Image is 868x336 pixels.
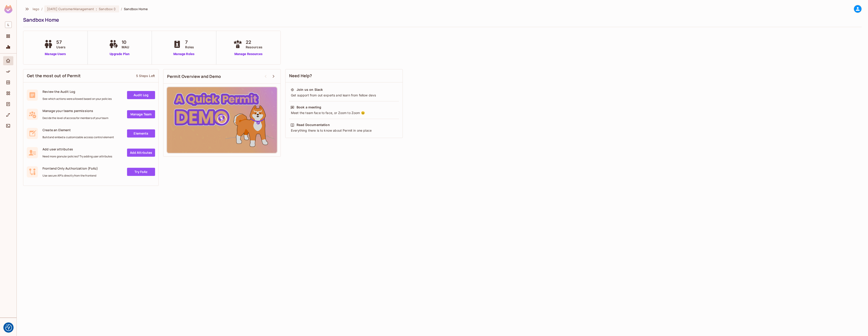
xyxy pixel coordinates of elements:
[47,7,94,11] span: [DATE] CustomerManagement
[5,324,12,331] button: Consent Preferences
[122,39,129,46] span: 10
[41,7,42,11] li: /
[246,39,262,46] span: 22
[3,42,13,51] div: Monitoring
[108,52,131,56] a: Upgrade Plan
[42,89,112,94] span: Review the Audit Log
[185,45,194,49] span: Roles
[246,45,262,49] span: Resources
[56,45,66,49] span: Users
[42,116,108,120] span: Decide the level of access for members of your team
[3,89,13,98] div: Elements
[297,123,330,127] div: Read Documentation
[42,109,108,113] span: Manage your teams permissions
[3,100,13,109] div: Audit Log
[290,93,398,98] div: Get support from out experts and learn from fellow devs
[33,7,40,11] span: the active workspace
[3,121,13,130] div: Connect
[3,78,13,87] div: Directory
[27,73,81,79] span: Get the most out of Permit
[42,174,98,177] span: Use secure API's directly from the frontend
[121,7,122,11] li: /
[290,128,398,133] div: Everything there is to know about Permit in one place
[3,20,13,30] div: Workspace: lego
[5,324,12,331] img: Revisit consent button
[290,111,398,115] div: Meet the team face to face, or Zoom to Zoom 😉
[3,110,13,119] div: URL Mapping
[124,7,148,11] span: Sandbox Home
[136,74,155,78] div: 5 Steps Left
[297,105,321,110] div: Book a meeting
[127,129,155,138] a: Elements
[232,52,265,56] a: Manage Resources
[185,39,194,46] span: 7
[297,87,323,92] div: Join us on Slack
[42,155,112,158] span: Need more granular policies? Try adding user attributes
[43,52,68,56] a: Manage Users
[172,52,196,56] a: Manage Roles
[42,166,98,170] span: Frontend Only Authorization (FoAz)
[167,74,221,79] span: Permit Overview and Demo
[3,56,13,65] div: Home
[127,110,155,118] a: Manage Team
[42,147,112,151] span: Add user attributes
[3,67,13,76] div: Policy
[127,168,155,176] a: Try FoAz
[99,7,113,11] span: Sandbox
[42,97,112,101] span: See which actions were allowed based on your policies
[42,135,114,139] span: Build and embed a customizable access control element
[3,32,13,41] div: Projects
[289,73,312,79] span: Need Help?
[96,7,97,11] span: :
[122,45,129,49] span: MAU
[5,21,12,28] span: L
[127,91,155,99] a: Audit Log
[4,5,12,13] img: SReyMgAAAABJRU5ErkJggg==
[127,149,155,157] a: Add Attrbutes
[42,128,114,132] span: Create an Element
[56,39,66,46] span: 57
[23,16,859,23] div: Sandbox Home
[3,322,13,331] div: Help & Updates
